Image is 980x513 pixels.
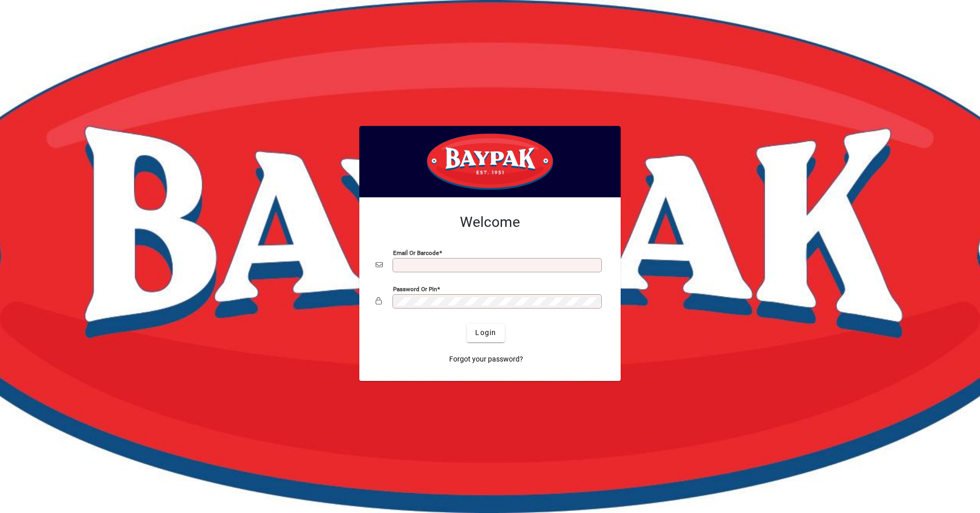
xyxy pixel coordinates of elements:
[393,285,437,292] mat-label: Password or Pin
[449,354,523,365] span: Forgot your password?
[376,214,604,231] h2: Welcome
[393,249,439,256] mat-label: Email or Barcode
[475,327,496,338] span: Login
[467,324,504,342] button: Login
[445,350,527,369] a: Forgot your password?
